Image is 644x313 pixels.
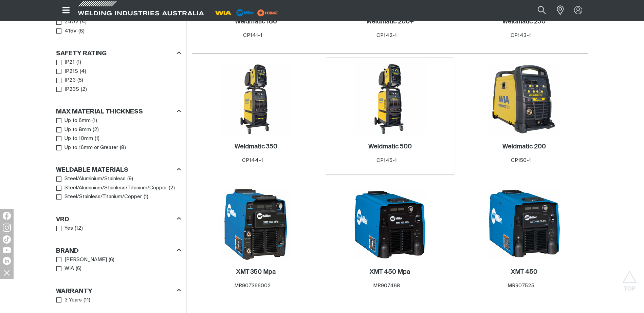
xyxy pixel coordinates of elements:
img: Weldmatic 200 [488,63,560,135]
span: 415V [65,27,77,35]
div: Max Material Thickness [56,107,181,116]
span: IP23S [65,86,79,93]
img: LinkedIn [3,257,11,265]
span: CP142-1 [376,33,397,38]
img: Instagram [3,224,11,232]
span: [PERSON_NAME] [65,256,107,264]
a: XMT 450 [511,268,537,276]
ul: Power Voltage [56,18,181,36]
span: CP150-1 [511,158,531,163]
span: IP21 [65,59,75,66]
a: XMT 450 Mpa [370,268,410,276]
span: MR907468 [373,283,400,288]
a: Weldmatic 200 [502,143,546,151]
h3: Safety Rating [56,50,107,58]
h3: VRD [56,216,69,224]
span: ( 1 ) [144,193,148,201]
ul: Brand [56,255,181,273]
img: hide socials [1,267,13,278]
span: CP141-1 [243,33,262,38]
h3: Warranty [56,288,92,295]
ul: Safety Rating [56,58,181,94]
a: Weldmatic 500 [368,143,412,151]
a: 240V [56,18,79,27]
span: ( 6 ) [109,256,114,264]
input: Product name or item number... [521,3,553,18]
h2: Weldmatic 500 [368,144,412,150]
span: ( 9 ) [127,175,133,183]
a: Up to 8mm [56,125,91,134]
span: ( 2 ) [81,86,87,93]
span: ( 1 ) [76,59,81,66]
ul: VRD [56,224,181,233]
ul: Warranty [56,296,181,305]
a: Up to 16mm or Greater [56,143,118,152]
ul: Max Material Thickness [56,116,181,152]
button: Scroll to top [622,271,637,286]
img: Weldmatic 500 [354,63,426,135]
span: Yes [65,225,73,232]
a: Weldmatic 250 [502,18,546,26]
button: Search products [530,3,553,18]
a: 3 Years [56,296,82,305]
div: Weldable Materials [56,165,181,174]
span: ( 1 ) [92,117,97,125]
span: ( 12 ) [75,225,83,232]
img: TikTok [3,235,11,244]
span: CP145-1 [376,158,397,163]
a: WIA [56,264,74,273]
h2: Weldmatic 200 [502,144,546,150]
span: Steel/Aluminium/Stainless [65,175,126,183]
h3: Brand [56,247,79,255]
a: IP23 [56,76,76,85]
h2: Weldmatic 250 [502,19,546,25]
a: 415V [56,27,77,36]
h2: Weldmatic 200+ [366,19,414,25]
span: CP144-1 [242,158,263,163]
span: 3 Years [65,296,82,304]
span: Up to 8mm [65,126,91,134]
span: MR907366002 [234,283,271,288]
span: ( 1 ) [95,135,99,143]
a: Steel/Stainless/Titanium/Copper [56,192,142,202]
a: IP21S [56,67,78,76]
img: XMT 450 Mpa [354,188,426,260]
span: MR907525 [508,283,534,288]
span: Up to 10mm [65,135,93,143]
a: Weldmatic 200+ [366,18,414,26]
h2: XMT 350 Mpa [236,269,276,275]
a: Up to 6mm [56,116,91,125]
a: IP21 [56,58,75,67]
div: VRD [56,214,181,224]
img: XMT 450 [488,188,560,260]
span: WIA [65,265,74,273]
span: ( 11 ) [84,296,90,304]
span: Up to 16mm or Greater [65,144,118,152]
ul: Weldable Materials [56,174,181,202]
a: [PERSON_NAME] [56,255,107,265]
a: miller [255,10,280,15]
span: Steel/Stainless/Titanium/Copper [65,193,142,201]
h2: Weldmatic 350 [235,144,277,150]
span: Steel/Aluminium/Stainless/Titanium/Copper [65,184,167,192]
span: ( 5 ) [77,77,83,84]
span: ( 6 ) [76,265,81,273]
h3: Weldable Materials [56,166,128,174]
span: ( 2 ) [93,126,99,134]
span: Up to 6mm [65,117,91,125]
span: 240V [65,18,78,26]
img: Weldmatic 350 [220,63,292,135]
h2: Weldmatic 180 [235,19,277,25]
span: ( 8 ) [120,144,126,152]
h3: Max Material Thickness [56,108,143,116]
img: Facebook [3,212,11,220]
a: Weldmatic 180 [235,18,277,26]
a: Steel/Aluminium/Stainless/Titanium/Copper [56,184,167,193]
a: Yes [56,224,73,233]
img: XMT 350 Mpa [220,188,292,260]
img: YouTube [3,247,11,253]
span: ( 2 ) [169,184,175,192]
div: Safety Rating [56,49,181,58]
h2: XMT 450 Mpa [370,269,410,275]
span: IP21S [65,68,78,76]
